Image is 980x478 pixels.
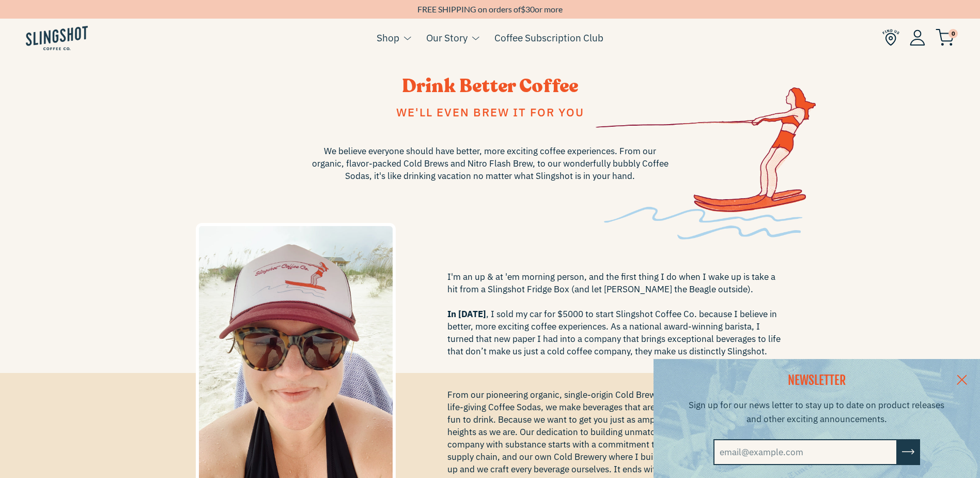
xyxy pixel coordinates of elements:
span: Drink Better Coffee [402,73,578,99]
img: Find Us [882,29,899,46]
h2: NEWSLETTER [688,372,946,390]
span: We'll even brew it for you [396,104,584,119]
span: I'm an up & at 'em morning person, and the first thing I do when I wake up is take a hit from a S... [447,271,785,357]
span: We believe everyone should have better, more exciting coffee experiences. From our organic, flavo... [309,145,671,182]
input: email@example.com [713,439,897,465]
a: Shop [377,30,399,46]
img: cart [936,29,954,46]
span: In [DATE] [447,308,486,320]
img: Account [910,29,925,46]
span: $ [521,4,525,14]
a: Coffee Subscription Club [494,30,603,46]
span: 30 [525,4,535,14]
span: 0 [948,29,958,38]
a: Our Story [426,30,468,46]
a: 0 [936,32,954,44]
img: skiabout-1636558702133_426x.png [596,41,816,240]
p: Sign up for our news letter to stay up to date on product releases and other exciting announcements. [688,398,946,426]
